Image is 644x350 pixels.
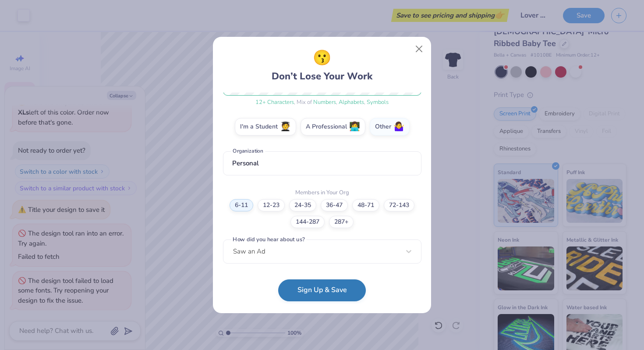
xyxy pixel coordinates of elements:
[411,41,428,57] button: Close
[393,122,404,132] span: 🤷‍♀️
[272,47,372,84] div: Don’t Lose Your Work
[231,236,306,244] label: How did you hear about us?
[295,189,349,197] label: Members in Your Org
[301,118,365,136] label: A Professional
[384,199,414,211] label: 72-143
[230,199,253,211] label: 6-11
[280,122,291,132] span: 🧑‍🎓
[329,216,354,228] label: 287+
[349,122,360,132] span: 👩‍💻
[255,98,294,106] span: 12 + Characters
[289,199,316,211] label: 24-35
[223,98,421,107] div: , Mix of , ,
[339,98,364,106] span: Alphabets
[290,216,325,228] label: 144-287
[370,118,410,136] label: Other
[258,199,285,211] label: 12-23
[367,98,389,106] span: Symbols
[235,118,296,136] label: I'm a Student
[278,279,366,301] button: Sign Up & Save
[321,199,348,211] label: 36-47
[352,199,379,211] label: 48-71
[313,47,331,69] span: 😗
[313,98,336,106] span: Numbers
